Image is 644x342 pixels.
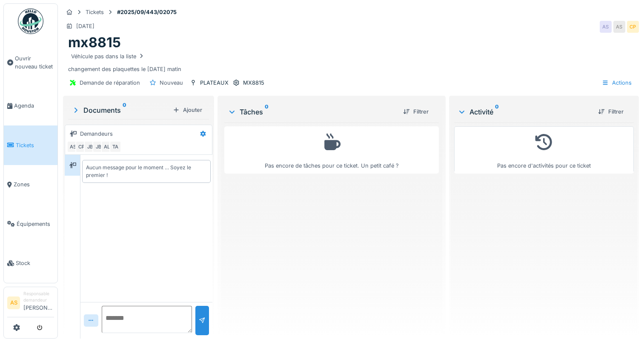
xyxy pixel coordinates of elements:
[72,105,169,115] div: Documents
[123,105,126,115] sup: 0
[230,130,433,170] div: Pas encore de tâches pour ce ticket. Un petit café ?
[86,164,207,179] div: Aucun message pour le moment … Soyez le premier !
[76,22,94,30] div: [DATE]
[15,54,54,71] span: Ouvrir nouveau ticket
[7,291,54,317] a: AS Responsable demandeur[PERSON_NAME]
[4,243,57,282] a: Stock
[80,79,140,87] div: Demande de réparation
[16,141,54,149] span: Tickets
[68,34,121,51] h1: mx8815
[400,106,432,117] div: Filtrer
[80,130,113,138] div: Demandeurs
[4,39,57,86] a: Ouvrir nouveau ticket
[23,291,54,315] li: [PERSON_NAME]
[495,107,499,117] sup: 0
[67,141,79,153] div: AS
[14,102,54,110] span: Agenda
[4,165,57,204] a: Zones
[14,180,54,188] span: Zones
[228,107,396,117] div: Tâches
[7,296,20,309] li: AS
[18,9,43,34] img: Badge_color-CXgf-gQk.svg
[92,141,104,153] div: JB
[265,107,269,117] sup: 0
[4,204,57,243] a: Équipements
[613,21,625,33] div: AS
[23,291,54,304] div: Responsable demandeur
[109,141,121,153] div: TA
[243,79,264,87] div: MX8815
[75,141,87,153] div: CP
[460,130,628,170] div: Pas encore d'activités pour ce ticket
[101,141,113,153] div: AL
[627,21,639,33] div: CP
[200,79,229,87] div: PLATEAUX
[4,86,57,125] a: Agenda
[114,8,180,16] strong: #2025/09/443/02075
[68,51,634,73] div: changement des plaquettes le [DATE] matin
[160,79,183,87] div: Nouveau
[600,21,612,33] div: AS
[598,77,635,89] div: Actions
[86,8,104,16] div: Tickets
[595,106,627,117] div: Filtrer
[169,104,206,116] div: Ajouter
[458,107,591,117] div: Activité
[16,259,54,267] span: Stock
[17,220,54,228] span: Équipements
[4,125,57,165] a: Tickets
[71,52,145,60] div: Véhicule pas dans la liste
[84,141,96,153] div: JB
